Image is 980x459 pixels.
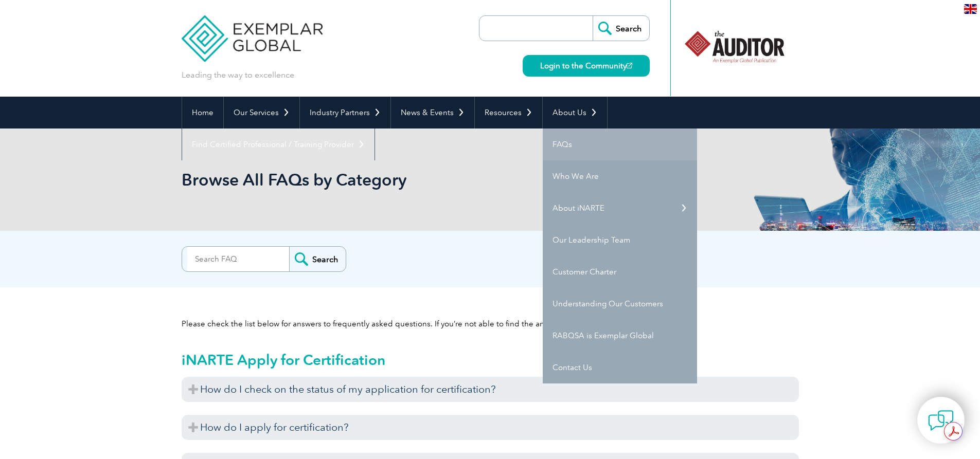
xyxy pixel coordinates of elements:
input: Search FAQ [187,247,289,271]
a: Find Certified Professional / Training Provider [182,128,375,160]
a: Home [182,97,223,128]
a: Contact Us [543,352,697,383]
p: Please check the list below for answers to frequently asked questions. If you’re not able to find... [182,318,799,329]
input: Search [593,16,649,41]
a: Industry Partners [300,97,390,128]
a: RABQSA is Exemplar Global [543,320,697,352]
a: Resources [475,97,542,128]
a: News & Events [391,97,474,128]
img: open_square.png [627,63,632,68]
a: FAQs [543,128,697,160]
a: Our Services [224,97,299,128]
h1: Browse All FAQs by Category [182,170,577,190]
img: contact-chat.png [928,408,954,433]
a: Our Leadership Team [543,224,697,256]
a: Login to the Community [523,55,650,77]
a: About iNARTE [543,192,697,224]
p: Leading the way to excellence [182,69,294,81]
h3: How do I apply for certification? [182,415,799,440]
img: en [964,4,977,14]
a: Customer Charter [543,256,697,288]
a: Who We Are [543,160,697,192]
a: About Us [543,97,607,128]
input: Search [289,247,346,271]
h3: How do I check on the status of my application for certification? [182,377,799,402]
a: Understanding Our Customers [543,288,697,320]
h2: iNARTE Apply for Certification [182,352,799,368]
